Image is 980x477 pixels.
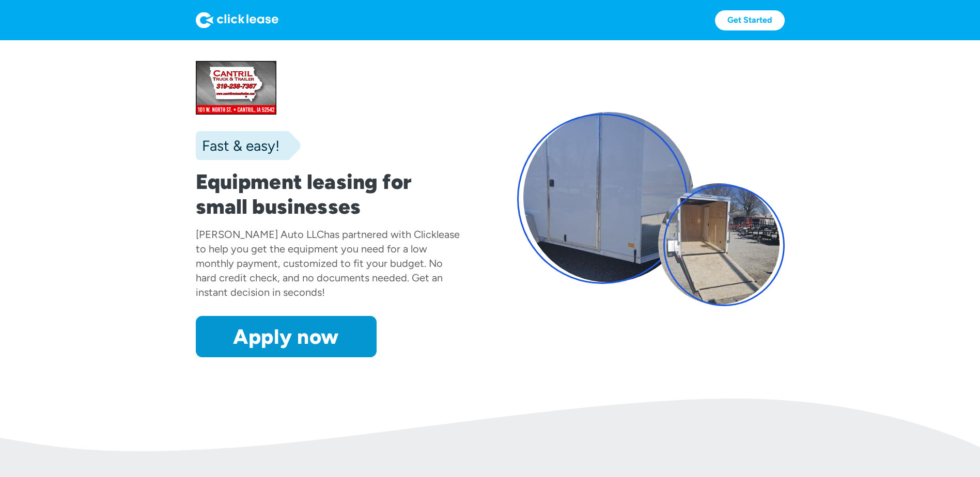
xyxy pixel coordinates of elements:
a: Apply now [196,316,377,357]
img: Logo [196,12,278,28]
a: Get Started [715,10,785,30]
div: has partnered with Clicklease to help you get the equipment you need for a low monthly payment, c... [196,228,460,298]
div: [PERSON_NAME] Auto LLC [196,228,324,241]
h1: Equipment leasing for small businesses [196,169,463,219]
div: Fast & easy! [196,135,279,156]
